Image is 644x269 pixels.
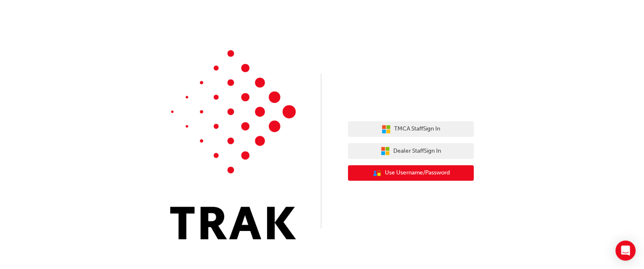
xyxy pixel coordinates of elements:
[348,143,474,159] button: Dealer StaffSign In
[615,241,636,261] div: Open Intercom Messenger
[394,124,440,134] span: TMCA Staff Sign In
[393,146,441,156] span: Dealer Staff Sign In
[385,168,450,178] span: Use Username/Password
[348,121,474,137] button: TMCA StaffSign In
[170,50,296,239] img: Trak
[348,165,474,181] button: Use Username/Password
